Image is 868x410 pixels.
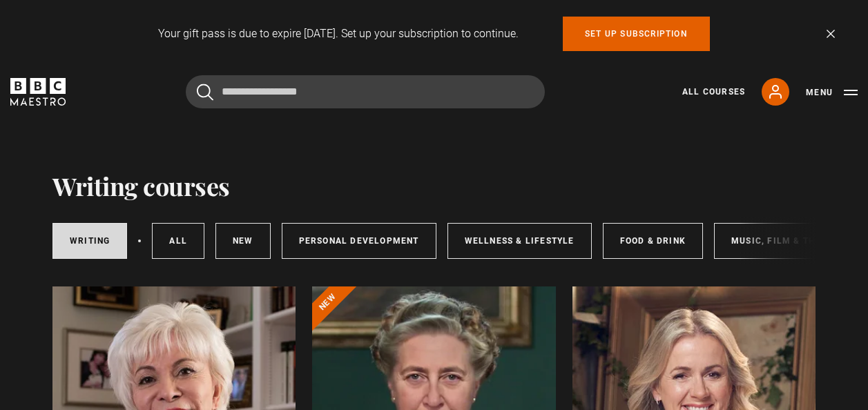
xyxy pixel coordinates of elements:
button: Toggle navigation [806,86,858,99]
input: Search [186,75,545,108]
a: Set up subscription [563,17,710,51]
a: All Courses [682,86,745,98]
a: Personal Development [282,223,436,259]
a: Writing [52,223,127,259]
a: Food & Drink [603,223,703,259]
button: Submit the search query [197,84,213,101]
a: All [152,223,204,259]
p: Your gift pass is due to expire [DATE]. Set up your subscription to continue. [158,26,519,42]
h1: Writing courses [52,171,230,200]
svg: BBC Maestro [10,78,66,106]
a: Wellness & Lifestyle [447,223,592,259]
a: New [215,223,271,259]
a: Music, Film & Theatre [714,223,861,259]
